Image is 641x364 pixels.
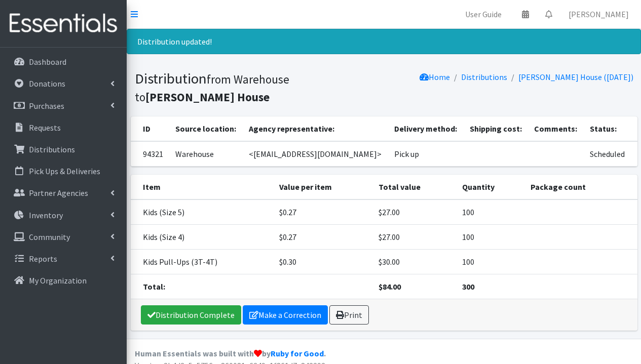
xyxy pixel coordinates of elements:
[456,175,524,199] th: Quantity
[135,348,326,358] strong: Human Essentials was built with by .
[524,175,637,199] th: Package count
[372,225,456,250] td: $27.00
[584,116,637,141] th: Status:
[528,116,584,141] th: Comments:
[271,348,324,358] a: Ruby for Good
[456,250,524,274] td: 100
[131,141,169,167] td: 94321
[388,116,464,141] th: Delivery method:
[29,188,88,198] p: Partner Agencies
[243,141,388,167] td: <[EMAIL_ADDRESS][DOMAIN_NAME]>
[169,141,243,167] td: Warehouse
[372,250,456,274] td: $30.00
[29,144,75,154] p: Distributions
[456,199,524,225] td: 100
[584,141,637,167] td: Scheduled
[131,116,169,141] th: ID
[131,175,273,199] th: Item
[4,117,123,138] a: Requests
[4,270,123,291] a: My Organization
[243,305,328,325] a: Make a Correction
[29,57,66,67] p: Dashboard
[29,78,65,89] p: Donations
[456,225,524,250] td: 100
[4,249,123,269] a: Reports
[4,227,123,247] a: Community
[372,199,456,225] td: $27.00
[145,90,270,104] b: [PERSON_NAME] House
[4,183,123,203] a: Partner Agencies
[141,305,241,325] a: Distribution Complete
[329,305,369,325] a: Print
[4,139,123,159] a: Distributions
[127,29,641,54] div: Distribution updated!
[143,281,165,292] strong: Total:
[131,225,273,250] td: Kids (Size 4)
[4,96,123,116] a: Purchases
[29,210,63,220] p: Inventory
[169,116,243,141] th: Source location:
[420,72,450,82] a: Home
[388,141,464,167] td: Pick up
[29,101,64,111] p: Purchases
[457,4,510,24] a: User Guide
[243,116,388,141] th: Agency representative:
[131,250,273,274] td: Kids Pull-Ups (3T-4T)
[379,281,401,292] strong: $84.00
[273,175,373,199] th: Value per item
[131,199,273,225] td: Kids (Size 5)
[4,52,123,72] a: Dashboard
[29,123,61,133] p: Requests
[462,281,474,292] strong: 300
[273,199,373,225] td: $0.27
[273,250,373,274] td: $0.30
[135,72,289,104] small: from Warehouse to
[29,166,100,176] p: Pick Ups & Deliveries
[4,161,123,181] a: Pick Ups & Deliveries
[4,73,123,94] a: Donations
[135,70,381,105] h1: Distribution
[464,116,529,141] th: Shipping cost:
[273,225,373,250] td: $0.27
[518,72,633,82] a: [PERSON_NAME] House ([DATE])
[372,175,456,199] th: Total value
[4,7,123,41] img: HumanEssentials
[560,4,637,24] a: [PERSON_NAME]
[4,205,123,225] a: Inventory
[461,72,507,82] a: Distributions
[29,254,57,264] p: Reports
[29,232,70,242] p: Community
[29,275,87,286] p: My Organization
